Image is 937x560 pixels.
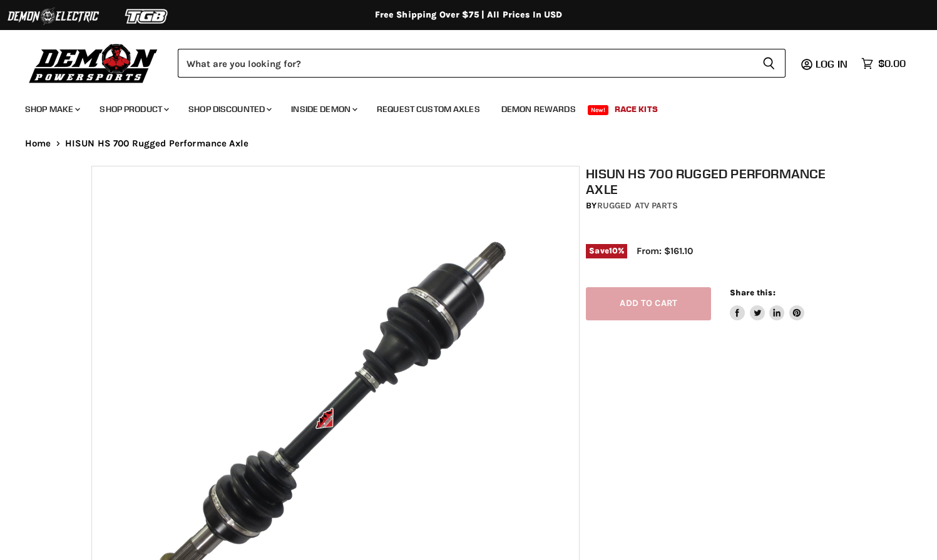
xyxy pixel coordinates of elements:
[752,49,786,78] button: Search
[586,244,627,258] span: Save %
[609,246,618,255] span: 10
[816,58,847,70] span: Log in
[178,49,786,78] form: Product
[282,96,365,122] a: Inside Demon
[6,4,100,28] img: Demon Electric Logo 2
[90,96,177,122] a: Shop Product
[586,166,852,197] h1: HISUN HS 700 Rugged Performance Axle
[367,96,489,122] a: Request Custom Axles
[730,287,804,320] aside: Share this:
[605,96,667,122] a: Race Kits
[878,58,906,69] span: $0.00
[637,245,693,257] span: From: $161.10
[588,105,609,115] span: New!
[25,41,162,85] img: Demon Powersports
[178,49,752,78] input: Search
[16,96,88,122] a: Shop Make
[65,138,248,149] span: HISUN HS 700 Rugged Performance Axle
[810,58,855,69] a: Log in
[16,91,903,122] ul: Main menu
[597,200,678,211] a: Rugged ATV Parts
[179,96,279,122] a: Shop Discounted
[855,54,912,73] a: $0.00
[100,4,194,28] img: TGB Logo 2
[730,288,775,297] span: Share this:
[25,138,51,149] a: Home
[586,199,852,213] div: by
[492,96,585,122] a: Demon Rewards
